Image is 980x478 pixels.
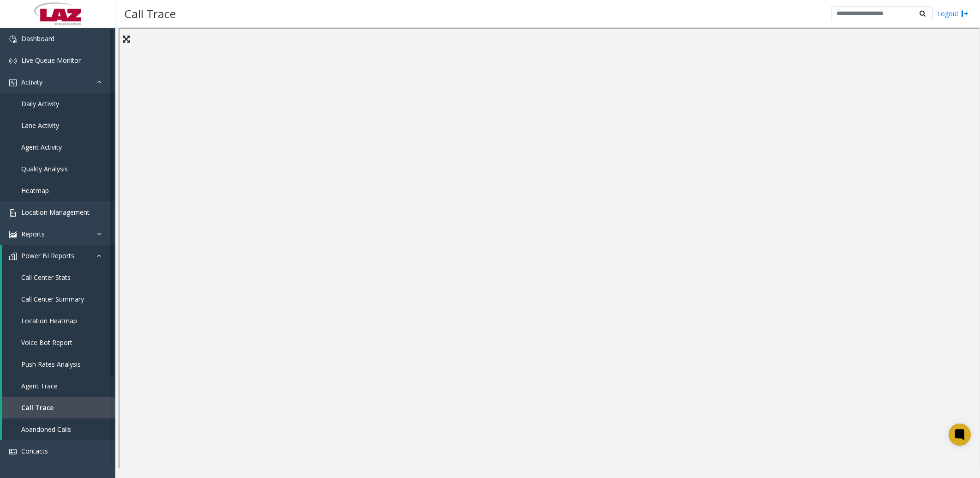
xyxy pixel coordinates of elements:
span: Reports [21,230,45,238]
span: Heatmap [21,186,49,195]
img: 'icon' [9,231,17,238]
span: Agent Trace [21,381,58,390]
span: Lane Activity [21,121,59,130]
a: Power BI Reports [2,245,115,266]
a: Push Rates Analysis [2,353,115,375]
a: Call Center Summary [2,288,115,310]
img: logout [961,9,968,18]
img: 'icon' [9,448,17,455]
span: Contacts [21,447,48,455]
span: Live Queue Monitor [21,56,81,65]
span: Push Rates Analysis [21,360,81,369]
h3: Call Trace [120,2,180,25]
span: Power BI Reports [21,251,74,260]
span: Abandoned Calls [21,425,71,434]
span: Location Heatmap [21,316,77,325]
span: Call Center Summary [21,295,84,303]
span: Daily Activity [21,99,59,108]
span: Call Trace [21,403,54,412]
a: Logout [937,9,968,18]
span: Location Management [21,208,90,217]
a: Abandoned Calls [2,418,115,440]
a: Call Trace [2,397,115,418]
span: Agent Activity [21,143,62,151]
span: Voice Bot Report [21,338,72,347]
span: Call Center Stats [21,273,71,282]
a: Voice Bot Report [2,332,115,353]
a: Location Heatmap [2,310,115,332]
span: Activity [21,78,42,86]
img: 'icon' [9,57,17,65]
img: 'icon' [9,209,17,217]
img: 'icon' [9,253,17,260]
span: Dashboard [21,34,54,43]
a: Agent Trace [2,375,115,397]
img: 'icon' [9,79,17,86]
span: Quality Analysis [21,164,68,173]
img: 'icon' [9,36,17,43]
a: Call Center Stats [2,266,115,288]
